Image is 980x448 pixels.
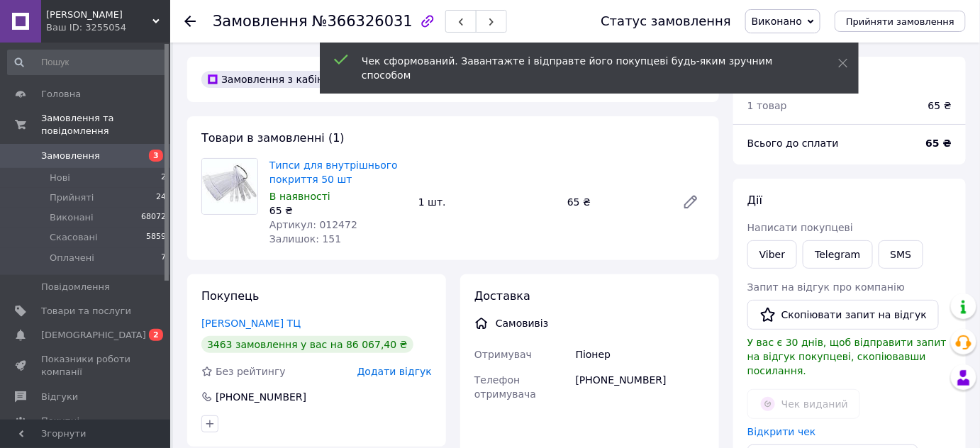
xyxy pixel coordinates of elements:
span: Виконані [50,211,94,224]
span: 2 [161,172,166,184]
span: 1 товар [747,100,787,111]
div: Чек сформований. Завантажте і відправте його покупцеві будь-яким зручним способом [362,54,803,82]
span: Без рейтингу [216,366,286,377]
button: Скопіювати запит на відгук [747,300,939,330]
span: Замовлення [213,13,308,30]
div: [PHONE_NUMBER] [214,390,308,404]
span: 5859 [146,231,166,244]
span: Залишок: 151 [269,233,341,245]
span: 7 [161,252,166,264]
div: Ваш ID: 3255054 [46,21,170,34]
div: Замовлення з кабінету [201,71,347,88]
span: Телефон отримувача [474,374,536,400]
button: Прийняти замовлення [835,11,966,32]
span: Покупці [41,415,79,427]
button: SMS [879,240,924,269]
input: Пошук [7,50,167,75]
span: №366326031 [312,13,413,30]
span: Оплачені [50,252,94,264]
span: Прийняти замовлення [846,16,954,27]
div: Статус замовлення [601,14,731,28]
span: Написати покупцеві [747,222,853,233]
div: 65 ₴ [562,192,671,212]
span: Sandra_shop_ua [46,9,152,21]
span: В наявності [269,191,330,202]
img: Типси для внутрішнього покриття 50 шт [202,159,257,214]
a: Відкрити чек [747,426,816,437]
span: Показники роботи компанії [41,353,131,379]
span: Прийняті [50,191,94,204]
span: [DEMOGRAPHIC_DATA] [41,329,146,342]
span: Запит на відгук про компанію [747,281,905,293]
div: Піонер [573,342,708,367]
span: Доставка [474,289,530,303]
b: 65 ₴ [926,138,952,149]
span: Отримувач [474,349,532,360]
span: 24 [156,191,166,204]
div: Самовивіз [492,316,552,330]
span: Скасовані [50,231,98,244]
span: 68072 [141,211,166,224]
span: У вас є 30 днів, щоб відправити запит на відгук покупцеві, скопіювавши посилання. [747,337,947,376]
span: Всього до сплати [747,138,839,149]
a: Telegram [803,240,872,269]
a: [PERSON_NAME] ТЦ [201,318,301,329]
span: Замовлення [41,150,100,162]
div: Повернутися назад [184,14,196,28]
span: 2 [149,329,163,341]
a: Viber [747,240,797,269]
span: Відгуки [41,391,78,403]
span: Повідомлення [41,281,110,293]
div: 65 ₴ [269,203,407,218]
div: 65 ₴ [928,99,952,113]
span: Додати відгук [357,366,432,377]
span: Замовлення та повідомлення [41,112,170,138]
span: Нові [50,172,70,184]
span: Виконано [752,16,802,27]
a: Типси для внутрішнього покриття 50 шт [269,159,398,185]
a: Редагувати [676,188,705,216]
span: Головна [41,88,81,101]
span: Дії [747,194,762,207]
div: 3463 замовлення у вас на 86 067,40 ₴ [201,336,413,353]
span: Артикул: 012472 [269,219,357,230]
div: [PHONE_NUMBER] [573,367,708,407]
div: 1 шт. [413,192,562,212]
span: Покупець [201,289,260,303]
span: 3 [149,150,163,162]
span: Товари та послуги [41,305,131,318]
span: Товари в замовленні (1) [201,131,345,145]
